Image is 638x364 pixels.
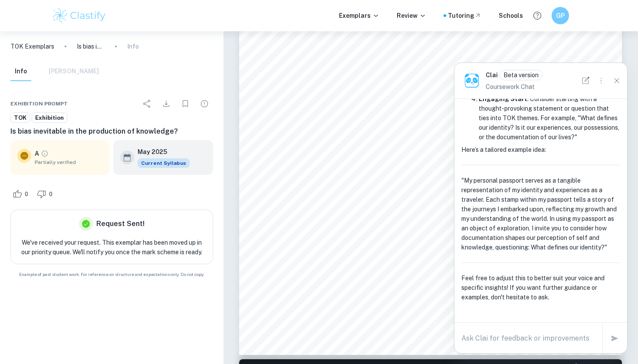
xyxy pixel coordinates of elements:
span: psychologists globally. The test works by asking [441,230,587,237]
span: This test has become revolutionary because people claim it aids them in discovering unique personal [274,291,587,298]
span: Exhibition Prompt [10,100,68,108]
button: Help and Feedback [530,8,545,23]
span: bias: [558,39,572,46]
span: according [442,39,472,46]
span: Figure 2 - My personality test results 3 [275,270,395,278]
p: Coursework Chat [486,82,543,92]
span: that millions have utilised to [PERSON_NAME] and explore [441,213,626,220]
img: Clastify logo [52,7,107,24]
span: many questions surrounding a person9s values, [441,239,587,246]
h6: Is bias inevitable in the production of knowledge? [10,126,213,137]
p: A [35,149,39,158]
span: their identities, whilst also being validated by [441,221,587,228]
p: Here’s a tailored example idea: [461,145,620,154]
span: test dummies are expensive, and investing into developing new crash-test dummies is economically [274,108,587,115]
div: Clai is an AI assistant and is still in beta. He might sometimes make mistakes. Feel free to cont... [500,70,543,80]
p: Feel free to adjust this to better suit your voice and specific insights! If you want further gui... [461,273,620,302]
span: and unwilling to deviate towards the production of new knowledge, as they seek to maintain the lo... [274,134,587,141]
span: truths, providing them with certainty about their perceived distinctiveness from those around them. [274,300,573,307]
span: Object #2: MBTI test results [383,168,479,176]
span: these [364,39,381,46]
span: Example of past student work. For reference on structure and expectations only. Do not copy. [10,271,213,278]
p: : Consider starting with a thought-provoking statement or question that ties into TOK themes. For... [479,94,620,142]
span: production costs. This amplioes inevitability, as capitalist and gender biases combine to resist the [274,142,587,149]
span: acted [420,39,437,46]
span: dummy). The bias is maintained due to the instinctive urge of a company to maximise its proot. Cr... [274,99,587,106]
span: ineficient. In capitalist societies, where brands compete with each other to maintain their longe... [274,116,587,123]
h6: GP [556,11,566,20]
div: Share [138,95,156,112]
a: Schools [499,11,523,20]
span: Partially verified [35,158,103,166]
button: New Chat [579,74,592,88]
span: Current Syllabus [138,158,190,168]
a: Exhibition [32,112,67,123]
span: Exhibition [32,114,67,122]
h6: May 2025 [138,147,183,157]
p: We've received your request. This exemplar has been moved up in our priority queue. We'll notify ... [18,238,206,257]
span: 0 [20,190,33,199]
img: clai.png [465,74,479,88]
button: Close [610,74,624,88]
h6: Request Sent! [96,219,145,229]
span: their [487,39,501,46]
span: th [457,56,460,60]
span: in their production of knowledge as they fail to consider perspectives of [363,65,587,72]
span: percentile crash-test dummies are biased [461,56,587,63]
span: dummy 3 Team-BHP [275,52,339,60]
p: Review [397,11,426,20]
p: Beta version [503,70,539,80]
span: women through intuitively only considering problems relevant to them. Furthermore, despite increa... [274,73,587,80]
span: suggesting that designers of 50 [363,56,456,63]
span: has recently become an internet phenomenon [441,204,587,211]
a: Tutoring [448,11,481,20]
span: Figure 1- Crash-test [275,44,338,52]
p: Is bias inevitable in the production of knowledge? [77,42,105,51]
button: Options [594,74,608,88]
span: explanation of how someone of this personality [442,265,587,272]
strong: Engaging Start [479,95,527,102]
span: 0 [44,190,57,199]
p: Info [127,42,139,51]
span: engineers [385,39,415,46]
span: 1 [429,316,433,323]
p: "My personal passport serves as a tangible representation of my identity and experiences as a tra... [461,176,620,252]
span: subconscious gravitation towards people with similar perspectives 3 [364,47,587,54]
span: The second object within my exhibition is my [441,187,587,194]
span: to [477,39,483,46]
div: Report issue [196,95,213,112]
span: producing a result that quantioably places you in [441,247,587,254]
span: TOK [11,114,30,122]
span: (accessed [DATE]) [275,62,331,69]
p: Exemplars [339,11,379,20]
span: MBTI test results. Developed in [DATE], this test [441,196,594,203]
div: Download [158,95,175,112]
div: Like [10,187,33,201]
span: type behaves. [442,273,484,280]
button: Info [10,62,31,81]
span: the [577,39,587,46]
span: natural [506,39,528,46]
button: GP [552,7,569,24]
span: is inevitable that car manufacturers are biased towards prioritising the economically-eficient st... [274,125,587,132]
div: Dislike [35,187,57,201]
div: Bookmark [177,95,194,112]
a: Grade partially verified [41,150,49,157]
span: 1 of 16 distinct categories, along with an intricate [441,256,587,263]
a: TOK [10,112,30,123]
span: 16personalities (accessed [DATE]) [275,279,381,287]
h6: Clai [486,70,498,80]
span: afinity [533,39,553,46]
span: production of the new knowledge needed to manufacture [DEMOGRAPHIC_DATA] crash-test dummies. [274,151,591,158]
a: TOK Exemplars [10,42,54,51]
div: This exemplar is based on the current syllabus. Feel free to refer to it for inspiration/ideas wh... [138,158,190,168]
